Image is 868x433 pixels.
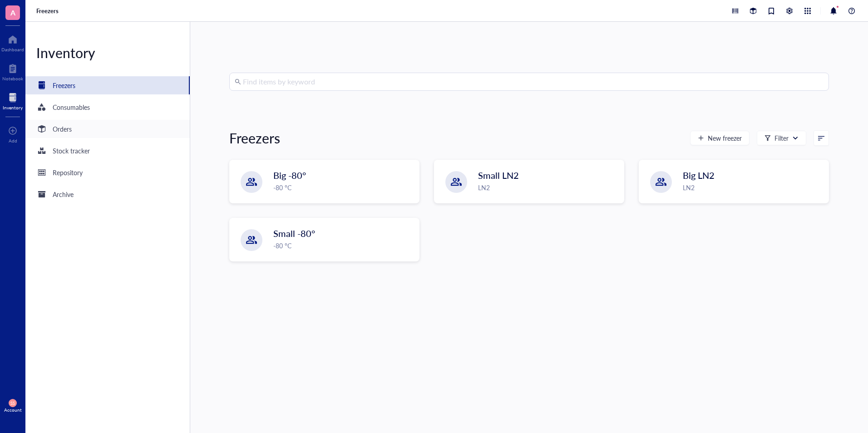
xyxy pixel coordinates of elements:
[478,182,618,192] div: LN2
[25,142,190,160] a: Stock tracker
[25,120,190,138] a: Orders
[53,189,74,199] div: Archive
[36,7,60,15] a: Freezers
[25,98,190,116] a: Consumables
[25,44,190,62] div: Inventory
[273,241,414,251] div: -80 °C
[273,227,315,240] span: Small -80°
[53,167,83,177] div: Repository
[25,76,190,94] a: Freezers
[229,129,280,147] div: Freezers
[2,61,23,81] a: Notebook
[10,401,15,406] span: SS
[3,90,23,110] a: Inventory
[3,105,23,110] div: Inventory
[683,169,715,182] span: Big LN2
[273,182,414,192] div: -80 °C
[4,407,22,413] div: Account
[690,131,750,145] button: New freezer
[774,133,789,143] div: Filter
[273,169,306,182] span: Big -80°
[9,138,17,143] div: Add
[25,185,190,203] a: Archive
[10,7,15,18] span: A
[53,80,75,90] div: Freezers
[708,134,742,142] span: New freezer
[53,124,72,134] div: Orders
[25,163,190,182] a: Repository
[1,47,24,52] div: Dashboard
[478,169,519,182] span: Small LN2
[53,146,90,156] div: Stock tracker
[683,182,823,192] div: LN2
[53,102,90,112] div: Consumables
[1,32,24,52] a: Dashboard
[2,76,23,81] div: Notebook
